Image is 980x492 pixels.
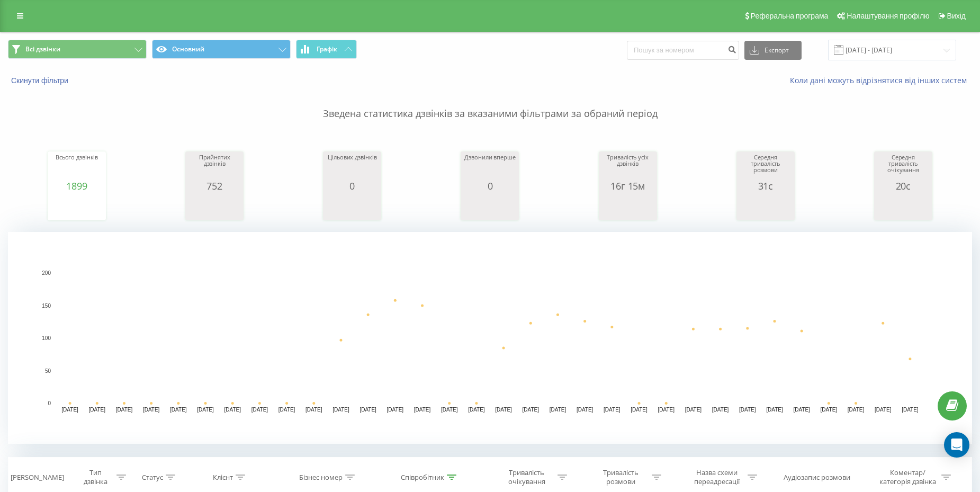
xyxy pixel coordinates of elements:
svg: A chart. [326,191,379,223]
text: [DATE] [658,407,675,413]
text: [DATE] [305,407,322,413]
span: Всі дзвінки [25,45,60,53]
text: [DATE] [712,407,729,413]
button: Скинути фільтри [8,76,74,85]
svg: A chart. [188,191,241,223]
text: [DATE] [875,407,892,413]
text: [DATE] [821,407,838,413]
text: [DATE] [61,407,78,413]
div: Назва схеми переадресації [688,468,745,486]
text: [DATE] [739,407,756,413]
text: [DATE] [848,407,865,413]
text: [DATE] [604,407,621,413]
text: [DATE] [224,407,241,413]
div: Аудіозапис розмови [784,473,850,482]
div: Середня тривалість очікування [877,154,930,181]
text: [DATE] [468,407,485,413]
div: Цільових дзвінків [326,154,379,181]
text: [DATE] [495,407,512,413]
div: 752 [188,181,241,191]
div: Тривалість розмови [592,468,649,486]
text: [DATE] [523,407,540,413]
text: [DATE] [278,407,295,413]
div: 31с [739,181,792,191]
text: [DATE] [550,407,567,413]
div: 0 [463,181,516,191]
svg: A chart. [463,191,516,223]
text: 150 [42,303,51,309]
svg: A chart. [601,191,654,223]
span: Графік [317,46,337,53]
span: Вихід [947,12,966,20]
text: 50 [45,368,51,374]
text: [DATE] [577,407,594,413]
text: [DATE] [902,407,919,413]
button: Експорт [744,41,802,60]
div: Середня тривалість розмови [739,154,792,181]
text: [DATE] [332,407,349,413]
div: Коментар/категорія дзвінка [877,468,939,486]
svg: A chart. [50,191,103,223]
div: Тип дзвінка [78,468,114,486]
a: Коли дані можуть відрізнятися вiд інших систем [790,75,972,85]
div: Бізнес номер [299,473,343,482]
div: Всього дзвінків [50,154,103,181]
div: [PERSON_NAME] [11,473,64,482]
div: Open Intercom Messenger [944,432,969,458]
text: 100 [42,335,51,341]
text: [DATE] [793,407,810,413]
text: [DATE] [251,407,268,413]
svg: A chart. [739,191,792,223]
text: [DATE] [116,407,133,413]
text: [DATE] [631,407,648,413]
svg: A chart. [8,232,972,444]
div: Дзвонили вперше [463,154,516,181]
text: [DATE] [766,407,783,413]
text: [DATE] [441,407,458,413]
span: Реферальна програма [751,12,829,20]
text: [DATE] [170,407,187,413]
text: [DATE] [685,407,702,413]
span: Налаштування профілю [847,12,929,20]
button: Всі дзвінки [8,40,147,59]
div: 20с [877,181,930,191]
p: Зведена статистика дзвінків за вказаними фільтрами за обраний період [8,86,972,121]
div: Тривалість очікування [498,468,555,486]
text: [DATE] [89,407,106,413]
svg: A chart. [877,191,930,223]
text: 200 [42,270,51,276]
text: 0 [48,400,51,406]
div: Співробітник [401,473,444,482]
div: Прийнятих дзвінків [188,154,241,181]
div: 16г 15м [601,181,654,191]
text: [DATE] [197,407,214,413]
button: Основний [152,40,291,59]
div: Статус [142,473,163,482]
text: [DATE] [414,407,431,413]
input: Пошук за номером [627,41,739,60]
div: 0 [326,181,379,191]
text: [DATE] [359,407,376,413]
button: Графік [296,40,357,59]
div: 1899 [50,181,103,191]
div: Клієнт [213,473,233,482]
div: Тривалість усіх дзвінків [601,154,654,181]
text: [DATE] [387,407,404,413]
text: [DATE] [143,407,160,413]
